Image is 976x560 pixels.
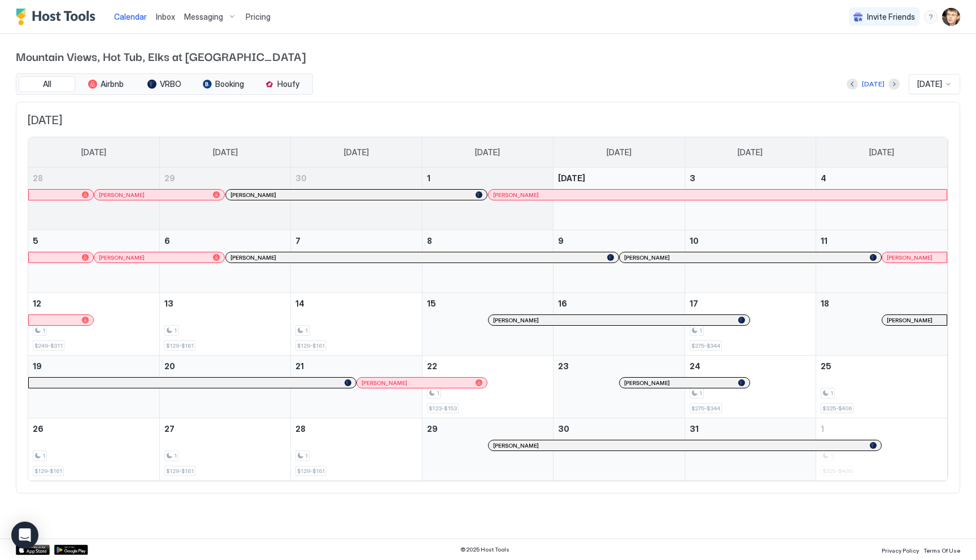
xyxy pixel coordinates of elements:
[624,379,670,387] span: [PERSON_NAME]
[70,137,117,168] a: Sunday
[493,442,539,449] span: [PERSON_NAME]
[305,452,308,460] span: 1
[821,173,826,183] span: 4
[16,545,50,555] a: App Store
[28,293,159,356] td: October 12, 2025
[816,168,947,189] a: October 4, 2025
[860,77,886,91] button: [DATE]
[297,342,325,349] span: $129-$161
[816,356,947,418] td: October 25, 2025
[28,418,159,481] td: October 26, 2025
[429,405,457,412] span: $123-$153
[16,73,313,95] div: tab-group
[42,327,45,334] span: 1
[816,418,947,439] a: November 1, 2025
[34,342,63,349] span: $249-$311
[847,78,858,90] button: Previous month
[830,390,833,397] span: 1
[699,390,702,397] span: 1
[99,191,145,199] span: [PERSON_NAME]
[554,230,684,251] a: October 9, 2025
[942,8,960,26] div: User profile
[685,356,816,377] a: October 24, 2025
[159,293,290,356] td: October 13, 2025
[42,452,45,460] span: 1
[297,467,325,475] span: $129-$161
[99,254,145,261] span: [PERSON_NAME]
[291,230,421,251] a: October 7, 2025
[475,147,500,158] span: [DATE]
[422,230,553,293] td: October 8, 2025
[291,418,422,481] td: October 28, 2025
[923,547,960,554] span: Terms Of Use
[43,79,51,89] span: All
[295,299,304,308] span: 14
[816,418,947,481] td: November 1, 2025
[690,361,700,371] span: 24
[427,361,437,371] span: 22
[254,76,310,92] button: Houfy
[422,293,553,314] a: October 15, 2025
[554,418,685,481] td: October 30, 2025
[685,293,816,314] a: October 17, 2025
[558,299,567,308] span: 16
[166,342,194,349] span: $129-$161
[493,442,877,449] div: [PERSON_NAME]
[159,230,290,293] td: October 6, 2025
[690,299,698,308] span: 17
[33,236,38,246] span: 5
[160,293,290,314] a: October 13, 2025
[295,236,300,246] span: 7
[422,230,553,251] a: October 8, 2025
[114,12,147,21] span: Calendar
[924,10,938,24] div: menu
[99,191,220,199] div: [PERSON_NAME]
[690,173,695,183] span: 3
[81,147,106,158] span: [DATE]
[887,317,942,324] div: [PERSON_NAME]
[77,76,134,92] button: Airbnb
[607,147,631,158] span: [DATE]
[685,230,816,293] td: October 10, 2025
[28,356,159,377] a: October 19, 2025
[816,293,947,356] td: October 18, 2025
[554,230,685,293] td: October 9, 2025
[344,147,369,158] span: [DATE]
[554,168,684,189] a: October 2, 2025
[558,361,569,371] span: 23
[295,361,304,371] span: 21
[291,168,422,230] td: September 30, 2025
[28,418,159,439] a: October 26, 2025
[867,12,915,22] span: Invite Friends
[99,254,220,261] div: [PERSON_NAME]
[160,168,290,189] a: September 29, 2025
[16,8,101,25] div: Host Tools Logo
[184,12,223,22] span: Messaging
[333,137,380,168] a: Tuesday
[19,76,75,92] button: All
[685,418,816,481] td: October 31, 2025
[464,137,511,168] a: Wednesday
[164,299,173,308] span: 13
[554,356,685,418] td: October 23, 2025
[422,418,553,439] a: October 29, 2025
[422,418,553,481] td: October 29, 2025
[164,361,175,371] span: 20
[28,113,948,128] span: [DATE]
[156,12,175,21] span: Inbox
[816,356,947,377] a: October 25, 2025
[690,236,699,246] span: 10
[160,79,181,89] span: VRBO
[493,191,942,199] div: [PERSON_NAME]
[422,356,553,418] td: October 22, 2025
[174,452,177,460] span: 1
[554,356,684,377] a: October 23, 2025
[136,76,193,92] button: VRBO
[887,254,933,261] span: [PERSON_NAME]
[858,137,905,168] a: Saturday
[195,76,251,92] button: Booking
[427,424,438,434] span: 29
[917,79,942,89] span: [DATE]
[28,230,159,251] a: October 5, 2025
